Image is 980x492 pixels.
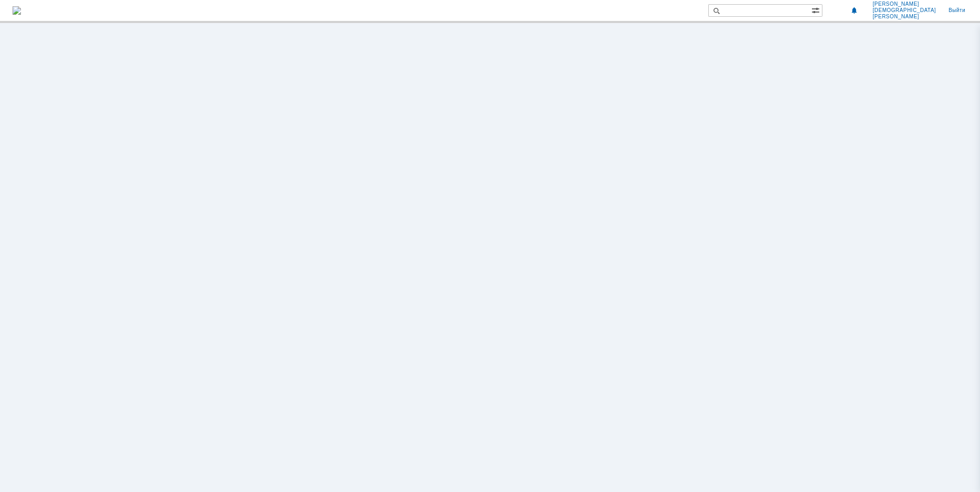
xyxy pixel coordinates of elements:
[13,6,21,15] img: logo
[13,6,21,15] a: Перейти на домашнюю страницу
[873,7,936,14] span: [DEMOGRAPHIC_DATA]
[811,5,822,15] span: Расширенный поиск
[873,1,919,7] span: [PERSON_NAME]
[873,14,919,20] span: [PERSON_NAME]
